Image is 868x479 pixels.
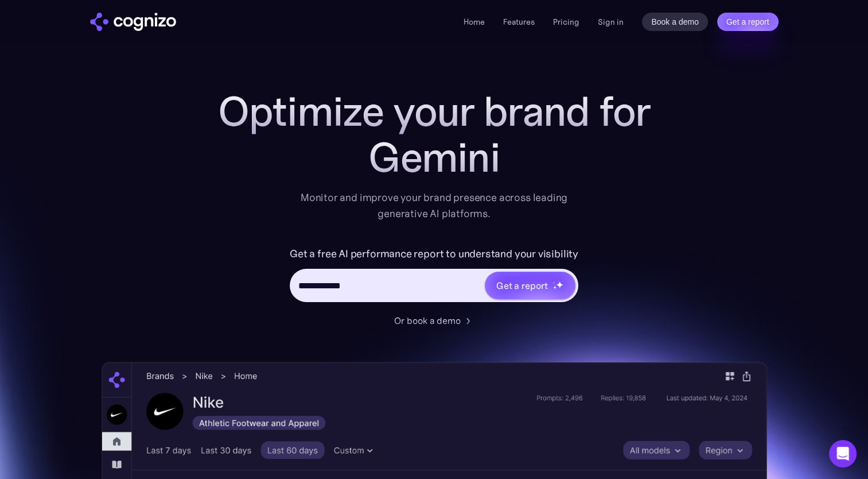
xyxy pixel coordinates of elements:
[90,13,176,31] img: cognizo logo
[464,17,485,27] a: Home
[829,440,857,468] div: Open Intercom Messenger
[642,13,708,31] a: Book a demo
[717,13,779,31] a: Get a report
[553,17,579,27] a: Pricing
[496,279,548,292] div: Get a report
[205,134,664,180] div: Gemini
[556,281,563,288] img: star
[484,271,577,300] a: Get a reportstarstarstar
[598,15,624,29] a: Sign in
[394,314,461,327] div: Or book a demo
[205,88,664,134] h1: Optimize your brand for
[90,13,176,31] a: home
[553,281,555,283] img: star
[290,245,578,308] form: Hero URL Input Form
[293,190,575,222] div: Monitor and improve your brand presence across leading generative AI platforms.
[503,17,535,27] a: Features
[553,285,557,289] img: star
[290,245,578,263] label: Get a free AI performance report to understand your visibility
[394,314,474,327] a: Or book a demo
